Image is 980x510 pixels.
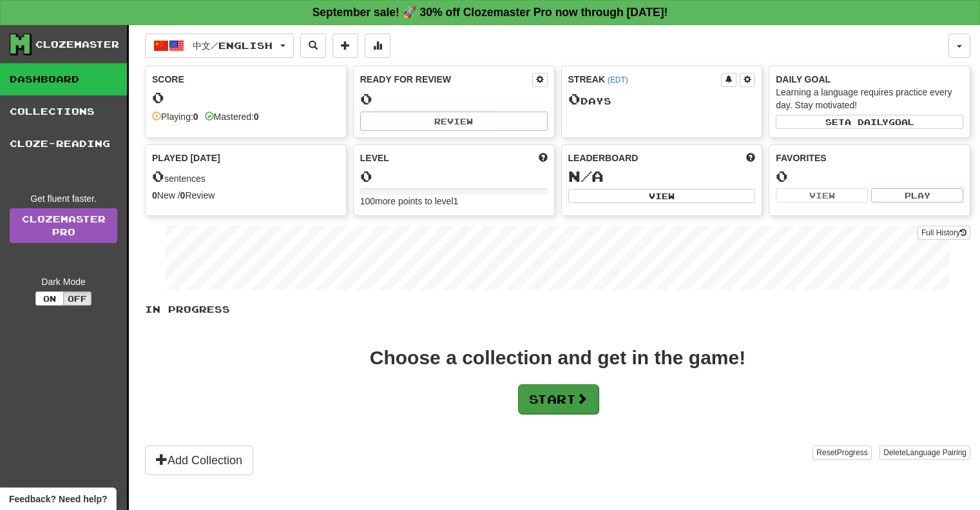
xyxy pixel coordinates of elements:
[776,86,963,112] div: Learning a language requires practice every day. Stay motivated!
[152,189,340,202] div: New / Review
[152,110,198,123] div: Playing:
[360,73,532,86] div: Ready for Review
[568,90,581,108] span: 0
[152,167,164,185] span: 0
[312,6,668,19] strong: September sale! 🚀 30% off Clozemaster Pro now through [DATE]!
[568,73,722,86] div: Streak
[193,40,273,51] span: 中文 / English
[776,73,963,86] div: Daily Goal
[63,291,91,306] button: Off
[360,195,548,208] div: 100 more points to level 1
[370,348,745,368] div: Choose a collection and get in the game!
[9,493,107,505] span: Open feedback widget
[205,110,259,123] div: Mastered:
[568,91,756,108] div: Day s
[360,91,548,107] div: 0
[568,152,639,164] span: Leaderboard
[360,152,389,164] span: Level
[746,152,755,164] span: This week in points, UTC
[10,192,117,205] div: Get fluent faster.
[845,117,889,126] span: a daily
[332,34,358,58] button: Add sentence to collection
[10,208,117,243] a: ClozemasterPro
[145,446,253,475] button: Add Collection
[152,90,340,106] div: 0
[360,168,548,184] div: 0
[518,384,599,414] button: Start
[871,188,963,202] button: Play
[608,75,628,84] a: (EDT)
[300,34,326,58] button: Search sentences
[35,291,64,306] button: On
[193,112,198,122] strong: 0
[145,303,970,316] p: In Progress
[776,152,963,164] div: Favorites
[837,448,868,457] span: Progress
[879,446,970,460] button: DeleteLanguage Pairing
[152,152,220,164] span: Played [DATE]
[180,190,186,201] strong: 0
[776,115,963,129] button: Seta dailygoal
[906,448,966,457] span: Language Pairing
[918,226,970,240] button: Full History
[35,38,119,51] div: Clozemaster
[568,189,756,203] button: View
[365,34,390,58] button: More stats
[254,112,259,122] strong: 0
[145,34,294,58] button: 中文/English
[776,168,963,184] div: 0
[152,190,157,201] strong: 0
[10,275,117,288] div: Dark Mode
[776,188,868,202] button: View
[152,73,340,86] div: Score
[360,112,548,131] button: Review
[812,446,871,460] button: ResetProgress
[152,168,340,185] div: sentences
[568,167,604,185] span: N/A
[539,152,548,164] span: Score more points to level up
